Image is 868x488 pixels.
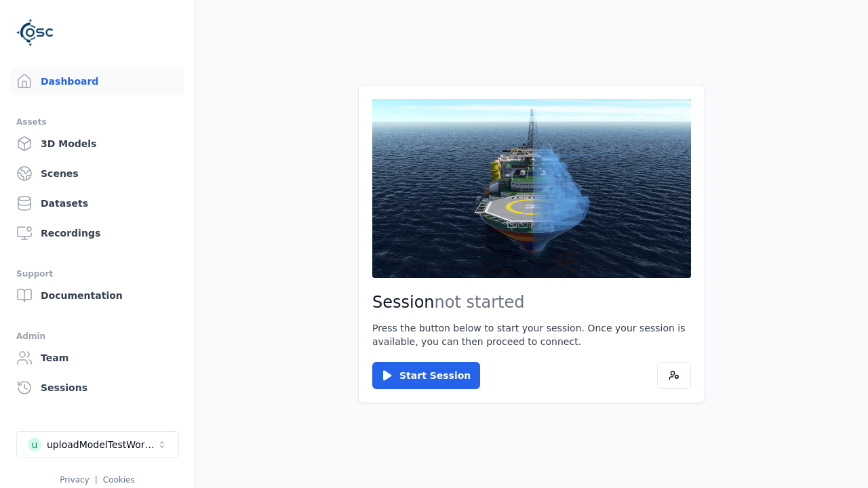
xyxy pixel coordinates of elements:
img: Logo [16,14,54,52]
a: Team [11,344,184,371]
a: Dashboard [11,68,184,95]
a: Cookies [103,475,135,485]
div: u [28,438,41,451]
a: Scenes [11,160,184,187]
button: Select a workspace [16,431,179,458]
h2: Session [372,291,691,313]
a: Sessions [11,374,184,401]
a: Datasets [11,190,184,217]
a: Recordings [11,220,184,247]
button: Start Session [372,362,480,389]
div: Assets [16,114,178,130]
a: Privacy [60,475,89,485]
div: Support [16,266,178,282]
a: Documentation [11,282,184,309]
div: uploadModelTestWorkspace [47,438,157,451]
p: Press the button below to start your session. Once your session is available, you can then procee... [372,321,691,348]
div: Admin [16,328,178,344]
span: | [95,475,98,485]
a: 3D Models [11,130,184,157]
span: not started [435,293,525,312]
